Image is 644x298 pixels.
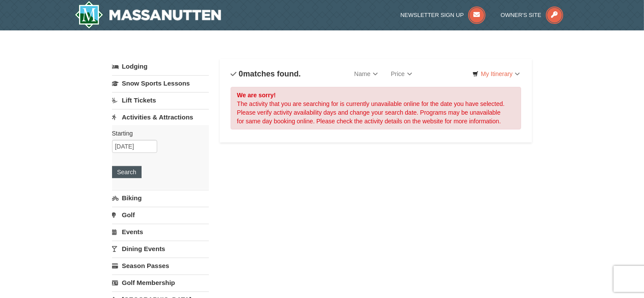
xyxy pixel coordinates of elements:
[112,166,142,178] button: Search
[112,129,202,138] label: Starting
[400,12,464,18] span: Newsletter Sign Up
[112,109,209,125] a: Activities & Attractions
[75,1,221,29] a: Massanutten Resort
[467,67,525,80] a: My Itinerary
[112,75,209,91] a: Snow Sports Lessons
[231,87,522,129] div: The activity that you are searching for is currently unavailable online for the date you have sel...
[501,12,563,18] a: Owner's Site
[75,1,221,29] img: Massanutten Resort Logo
[112,207,209,223] a: Golf
[384,65,419,83] a: Price
[112,190,209,206] a: Biking
[112,258,209,274] a: Season Passes
[112,59,209,74] a: Lodging
[112,92,209,108] a: Lift Tickets
[231,70,301,78] h4: matches found.
[112,275,209,291] a: Golf Membership
[112,224,209,240] a: Events
[112,241,209,257] a: Dining Events
[348,65,384,83] a: Name
[501,12,542,18] span: Owner's Site
[239,70,243,78] span: 0
[237,92,276,99] strong: We are sorry!
[400,12,485,18] a: Newsletter Sign Up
